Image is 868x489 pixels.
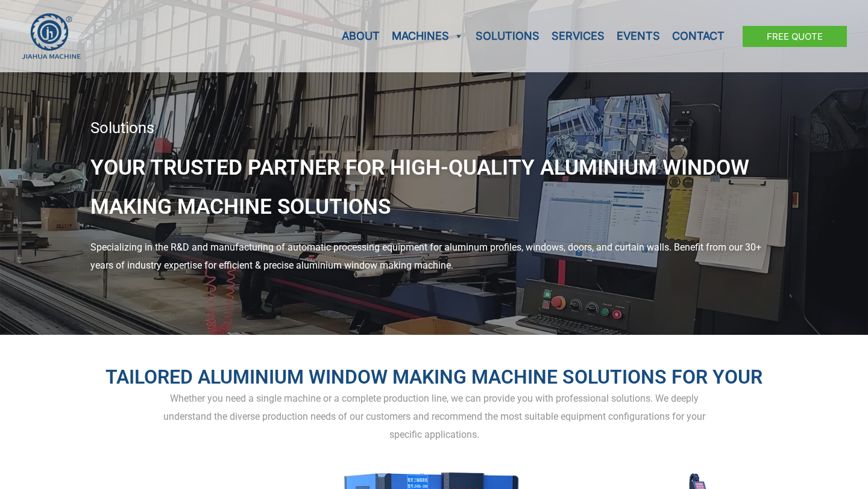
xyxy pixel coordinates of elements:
img: JH Aluminium Window & Door Processing Machines [21,13,81,60]
div: Specializing in the R&D and manufacturing of automatic processing equipment for aluminum profiles... [90,238,778,274]
div: Solutions [90,120,778,136]
div: Whether you need a single machine or a complete production line, we can provide you with professi... [90,390,778,443]
h2: Tailored Aluminium Window Making Machine Solutions for Your [90,365,778,390]
h1: Your Trusted Partner for High-Quality Aluminium Window Making Machine Solutions [90,148,778,227]
a: Free Quote [743,26,847,47]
